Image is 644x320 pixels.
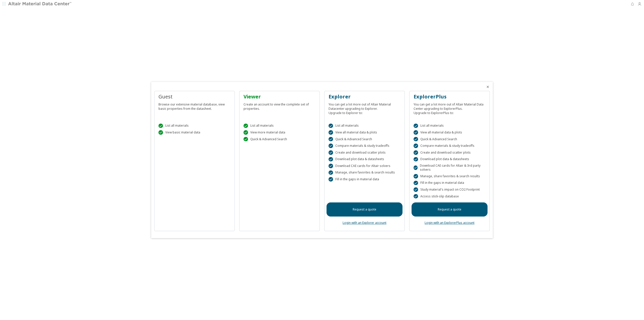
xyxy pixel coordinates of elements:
[412,202,488,217] a: Request a quote
[329,170,400,175] div: Manage, share favorites & search results
[158,124,163,128] div: 
[329,150,333,155] div: 
[414,150,418,155] div: 
[327,202,403,217] a: Request a quote
[414,93,486,100] div: ExplorerPlus
[244,130,248,135] div: 
[414,194,486,199] div: Access stick-slip database
[329,144,333,148] div: 
[329,177,400,182] div: Fill in the gaps in material data
[329,170,333,175] div: 
[414,194,418,199] div: 
[158,93,230,100] div: Guest
[486,85,490,89] button: Close
[329,157,400,162] div: Download plot data & datasheets
[414,124,418,128] div: 
[158,130,163,135] div: 
[329,157,333,162] div: 
[414,150,486,155] div: Create and download scatter plots
[414,157,418,162] div: 
[329,130,400,135] div: View all material data & plots
[244,100,315,111] div: Create an account to view the complete set of properties.
[414,144,486,148] div: Compare materials & study tradeoffs
[329,177,333,182] div: 
[158,124,230,128] div: List all materials
[414,100,486,115] div: You can get a lot more out of Altair Material Data Center upgrading to ExplorerPlus. Upgrade to E...
[329,150,400,155] div: Create and download scatter plots
[414,130,486,135] div: View all material data & plots
[329,124,333,128] div: 
[343,221,386,225] a: Login with an Explorer account
[414,187,486,192] div: Study material's impact on CO2 Footprint
[244,137,248,141] div: 
[329,164,333,168] div: 
[244,137,315,141] div: Quick & Advanced Search
[329,100,400,115] div: You can get a lot more out of Altair Material Datacenter upgrading to Explorer. Upgrade to Explor...
[244,93,315,100] div: Viewer
[244,124,248,128] div: 
[329,130,333,135] div: 
[329,144,400,148] div: Compare materials & study tradeoffs
[414,165,418,170] div: 
[414,137,486,141] div: Quick & Advanced Search
[329,164,400,168] div: Download CAE cards for Altair solvers
[329,137,333,141] div: 
[414,157,486,162] div: Download plot data & datasheets
[329,93,400,100] div: Explorer
[414,181,418,185] div: 
[329,137,400,141] div: Quick & Advanced Search
[425,221,474,225] a: Login with an ExplorerPlus account
[414,187,418,192] div: 
[244,124,315,128] div: List all materials
[414,164,486,172] div: Download CAE cards for Altair & 3rd party solvers
[414,181,486,185] div: Fill in the gaps in material data
[414,130,418,135] div: 
[414,144,418,148] div: 
[158,130,230,135] div: View basic material data
[414,137,418,141] div: 
[158,100,230,111] div: Browse our extensive material database, view basic properties from the datasheet.
[414,124,486,128] div: List all materials
[414,174,418,179] div: 
[414,174,486,179] div: Manage, share favorites & search results
[329,124,400,128] div: List all materials
[244,130,315,135] div: View more material data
